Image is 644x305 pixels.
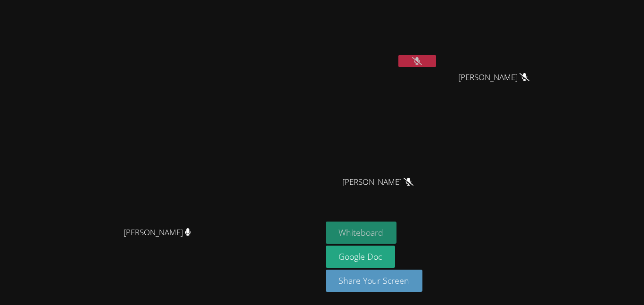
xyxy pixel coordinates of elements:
[326,222,397,244] button: Whiteboard
[124,226,191,239] span: [PERSON_NAME]
[326,246,396,268] a: Google Doc
[326,270,423,292] button: Share Your Screen
[342,175,413,189] span: [PERSON_NAME]
[458,71,529,84] span: [PERSON_NAME]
